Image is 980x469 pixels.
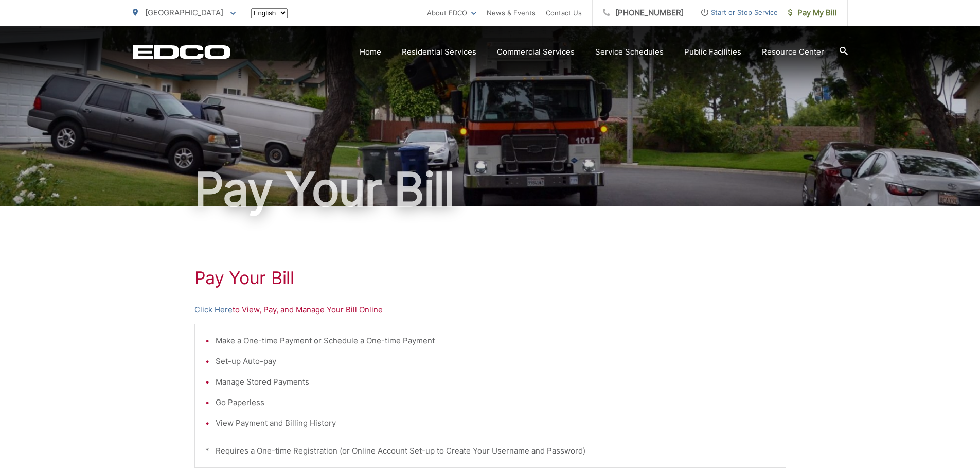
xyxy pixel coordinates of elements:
[487,7,536,19] a: News & Events
[194,304,233,316] a: Click Here
[216,376,775,388] li: Manage Stored Payments
[216,417,775,429] li: View Payment and Billing History
[684,46,741,58] a: Public Facilities
[402,46,476,58] a: Residential Services
[205,445,775,457] p: * Requires a One-time Registration (or Online Account Set-up to Create Your Username and Password)
[133,164,848,215] h1: Pay Your Bill
[194,304,786,316] p: to View, Pay, and Manage Your Bill Online
[251,8,288,18] select: Select a language
[133,45,230,59] a: EDCD logo. Return to the homepage.
[427,7,476,19] a: About EDCO
[216,355,775,368] li: Set-up Auto-pay
[595,46,664,58] a: Service Schedules
[216,396,775,409] li: Go Paperless
[788,7,837,19] span: Pay My Bill
[762,46,824,58] a: Resource Center
[497,46,575,58] a: Commercial Services
[145,8,223,18] span: [GEOGRAPHIC_DATA]
[194,268,786,288] h1: Pay Your Bill
[216,335,775,347] li: Make a One-time Payment or Schedule a One-time Payment
[546,7,582,19] a: Contact Us
[360,46,381,58] a: Home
